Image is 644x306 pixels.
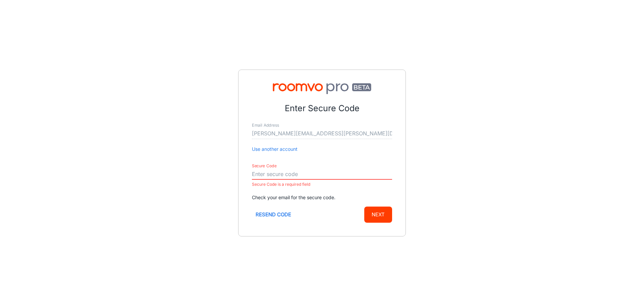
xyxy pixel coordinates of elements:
p: Enter Secure Code [252,102,392,115]
button: Use another account [252,145,298,153]
label: Secure Code [252,163,277,169]
p: Check your email for the secure code. [252,194,392,201]
button: Resend code [252,207,295,223]
input: Enter secure code [252,169,392,180]
img: Roomvo PRO Beta [252,83,392,94]
button: Next [364,207,392,223]
label: Email Address [252,123,279,128]
input: myname@example.com [252,128,392,139]
p: Secure Code is a required field [252,180,392,188]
